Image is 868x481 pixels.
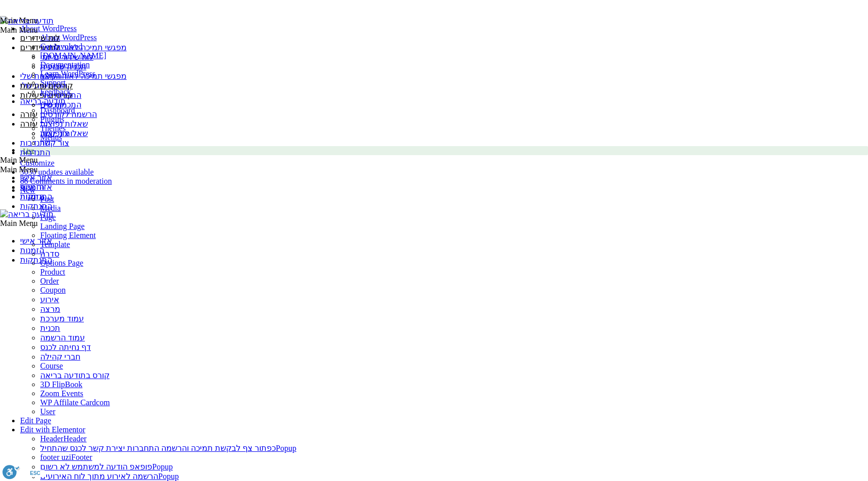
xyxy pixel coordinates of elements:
[40,43,127,52] a: מפגשי תמיכה לאור המצב
[40,305,60,313] a: מרצה
[20,192,52,201] a: התנתקות
[40,53,93,61] a: לוח שידורים יומי
[20,195,868,416] ul: New
[40,434,63,443] span: Header
[20,416,51,425] a: Edit Page
[20,425,85,434] a: Edit with Elementor
[40,371,110,380] a: קורס בתודעה בריאה
[40,444,296,452] a: כפתור צף לבקשת תמיכה והרשמה התחברות יצירת קשר לכנס שהתחילPopup
[20,246,44,255] a: הזמנות
[20,81,73,90] a: קורסים ופעילות
[20,256,52,264] a: התנתקות
[20,173,52,182] a: אזור אישי
[40,295,59,304] a: אירוע
[20,34,60,42] a: לוח שידורים
[40,91,81,99] a: התכניות שלי
[63,434,86,443] span: Header
[40,453,92,461] a: footer uziFooter
[40,286,66,294] a: Coupon
[40,324,60,332] a: תכנית
[152,462,173,471] span: Popup
[158,472,179,480] span: Popup
[71,453,92,461] span: Footer
[20,110,38,118] a: עזרה
[40,119,88,128] a: שאלות נפוצות
[20,139,50,147] a: התנדבות
[40,100,65,109] a: קורסים
[40,453,71,461] span: footer uzi
[40,398,110,407] a: WP Affilate Cardcom
[40,472,179,480] a: הרשמה לאירוע מתוך לוח האירועיםPopup
[40,462,173,471] a: פופאפ הודעה למשתמש לא רשוםPopup
[40,407,55,416] a: User
[40,277,59,285] a: Order
[40,343,91,351] a: דף נחיתה לכנס
[40,434,86,443] a: HeaderHeader
[40,333,85,342] a: עמוד הרשמה
[20,72,67,80] a: ההקלטות שלי
[40,462,152,471] span: פופאפ הודעה למשתמש לא רשום
[40,444,276,452] span: כפתור צף לבקשת תמיכה והרשמה התחברות יצירת קשר לכנס שהתחיל
[40,129,69,138] a: צור קשר
[276,444,296,452] span: Popup
[40,314,84,323] a: עמוד מערכת
[20,183,44,191] a: הזמנות
[40,472,158,480] span: הרשמה לאירוע מתוך לוח האירועים
[40,389,83,398] a: Zoom Events
[40,62,86,71] a: תכניה שבועית
[40,362,63,370] a: Course
[40,380,82,389] a: 3D FlipBook
[20,236,52,245] a: אזור אישי
[40,352,80,361] a: חברי קהילה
